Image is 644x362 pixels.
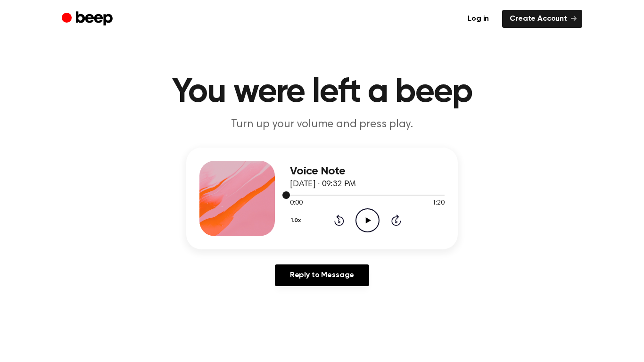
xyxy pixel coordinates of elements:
[290,180,356,189] span: [DATE] · 09:32 PM
[141,117,503,132] p: Turn up your volume and press play.
[502,10,582,28] a: Create Account
[62,10,115,28] a: Beep
[460,10,496,28] a: Log in
[432,198,445,208] span: 1:20
[81,75,563,109] h1: You were left a beep
[290,198,302,208] span: 0:00
[275,264,369,286] a: Reply to Message
[290,165,445,178] h3: Voice Note
[290,213,305,229] button: 1.0x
